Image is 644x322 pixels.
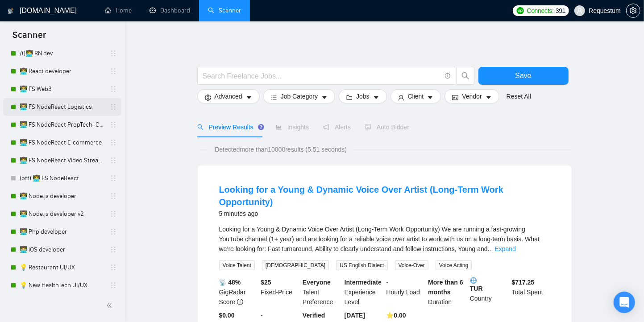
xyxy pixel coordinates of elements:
span: folder [346,94,353,101]
b: More than 6 months [428,279,463,296]
span: Advanced [215,91,242,101]
a: 👨‍💻 Node.js developer [20,187,104,205]
span: Voice-Over [395,260,428,270]
a: Expand [495,245,516,252]
span: info-circle [445,73,451,79]
span: caret-down [486,94,492,101]
span: holder [110,175,117,182]
span: double-left [106,301,115,310]
span: Connects: [527,6,554,16]
div: Country [468,277,510,307]
span: caret-down [246,94,252,101]
a: homeHome [105,7,132,14]
span: [DEMOGRAPHIC_DATA] [262,260,329,270]
span: Scanner [5,29,53,47]
button: userClientcaret-down [391,89,441,103]
b: - [386,279,389,286]
button: folderJobscaret-down [339,89,387,103]
span: Preview Results [197,124,262,131]
b: [DATE] [345,312,365,319]
img: logo [8,4,14,18]
span: US English Dialect [336,260,387,270]
a: 👨‍💻 Php developer [20,223,104,241]
span: Jobs [356,91,370,101]
span: Client [408,91,424,101]
a: 💡 New HealthTech UI/UX [20,277,104,294]
div: GigRadar Score [217,277,259,307]
a: 👨‍💻 React developer [20,62,104,80]
img: upwork-logo.png [517,7,524,14]
span: caret-down [373,94,379,101]
button: idcardVendorcaret-down [445,89,499,103]
span: holder [110,68,117,75]
b: $ 25 [261,279,271,286]
div: Tooltip anchor [257,123,265,131]
a: Looking for a Young & Dynamic Voice Over Artist (Long-Term Work Opportunity) [219,185,503,207]
b: Verified [303,312,325,319]
div: Duration [426,277,468,307]
span: Insights [276,124,309,131]
a: 👨‍💻 FS NodeReact PropTech+CRM+ERP [20,116,104,134]
b: $ 717.25 [512,279,535,286]
b: TUR [470,277,508,292]
span: holder [110,50,117,57]
a: dashboardDashboard [150,7,190,14]
a: 💡 Restaurant UI/UX [20,259,104,277]
span: setting [627,7,640,14]
span: Auto Bidder [365,124,409,131]
span: setting [205,94,211,101]
a: (off) 👨‍💻 FS NodeReact [20,169,104,187]
span: Save [515,70,531,81]
b: Intermediate [345,279,382,286]
div: Talent Preference [301,277,343,307]
span: user [398,94,404,101]
a: /()👨‍💻 RN dev [20,45,104,62]
span: idcard [452,94,458,101]
a: 👨‍💻 iOS developer [20,241,104,259]
button: setting [626,4,640,18]
span: holder [110,264,117,271]
span: Voice Acting [436,260,472,270]
span: info-circle [237,299,243,305]
span: user [577,8,583,14]
a: 👨‍💻 FS Web3 [20,80,104,98]
a: Reset All [507,91,531,101]
span: holder [110,86,117,93]
b: ⭐️ 0.00 [386,312,406,319]
span: notification [323,124,329,130]
span: 391 [556,6,565,16]
div: Total Spent [510,277,552,307]
span: holder [110,121,117,128]
span: holder [110,139,117,146]
input: Search Freelance Jobs... [203,70,441,82]
span: robot [365,124,371,130]
span: caret-down [427,94,433,101]
div: 5 minutes ago [219,208,550,219]
span: holder [110,211,117,218]
span: search [457,72,474,80]
a: setting [626,7,640,14]
div: Open Intercom Messenger [614,292,635,313]
span: holder [110,103,117,111]
span: search [197,124,204,130]
div: Experience Level [343,277,385,307]
span: Voice Talent [219,260,255,270]
span: ... [488,245,493,252]
button: barsJob Categorycaret-down [263,89,335,103]
b: $0.00 [219,312,235,319]
b: Everyone [303,279,331,286]
span: Job Category [281,91,318,101]
span: holder [110,228,117,235]
span: bars [271,94,277,101]
b: 📡 48% [219,279,241,286]
button: settingAdvancedcaret-down [197,89,260,103]
a: 👨‍💻 FS NodeReact Logistics [20,98,104,116]
div: Fixed-Price [259,277,301,307]
span: area-chart [276,124,282,130]
span: Alerts [323,124,351,131]
span: holder [110,246,117,253]
span: caret-down [321,94,328,101]
button: search [457,67,474,85]
b: - [261,312,263,319]
span: Looking for a Young & Dynamic Voice Over Artist (Long-Term Work Opportunity) We are running a fas... [219,226,540,252]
